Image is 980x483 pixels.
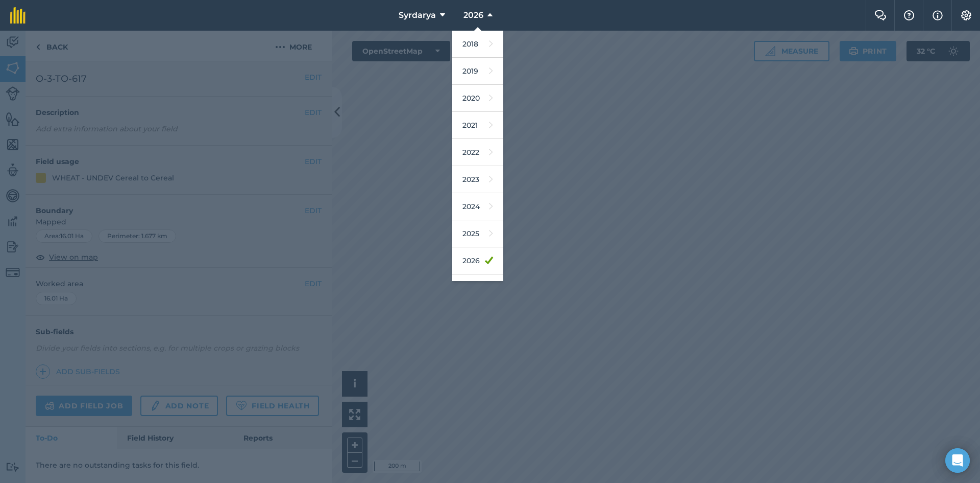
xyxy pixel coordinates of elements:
[463,9,483,21] span: 2026
[903,10,915,20] img: A question mark icon
[452,166,503,193] a: 2023
[10,7,26,24] img: fieldmargin Logo
[452,193,503,220] a: 2024
[452,112,503,139] a: 2021
[452,139,503,166] a: 2022
[874,10,887,20] img: Two speech bubbles overlapping with the left bubble in the forefront
[452,247,503,274] a: 2026
[399,9,436,21] span: Syrdarya
[945,448,970,473] div: Open Intercom Messenger
[960,10,972,20] img: A cog icon
[452,220,503,247] a: 2025
[452,274,503,302] a: 2027
[452,85,503,112] a: 2020
[452,31,503,58] a: 2018
[933,9,943,21] img: svg+xml;base64,PHN2ZyB4bWxucz0iaHR0cDovL3d3dy53My5vcmcvMjAwMC9zdmciIHdpZHRoPSIxNyIgaGVpZ2h0PSIxNy...
[452,58,503,85] a: 2019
